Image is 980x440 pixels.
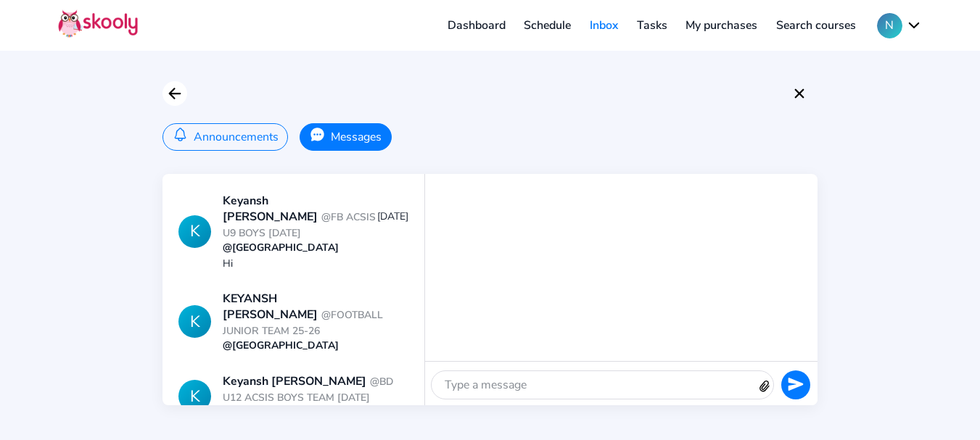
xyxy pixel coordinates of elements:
[767,14,865,37] a: Search courses
[223,373,408,405] div: Keyansh [PERSON_NAME]
[223,257,408,270] div: Hi
[223,339,408,352] div: @[GEOGRAPHIC_DATA]
[676,14,767,37] a: My purchases
[788,376,804,392] ion-icon: send
[438,14,515,37] a: Dashboard
[223,193,376,241] div: Keyansh [PERSON_NAME]
[58,9,138,38] img: Skooly
[162,81,187,106] button: arrow back outline
[787,81,812,106] button: close
[166,85,184,102] ion-icon: arrow back outline
[791,85,808,102] ion-icon: close
[754,375,777,398] ion-icon: attach outline
[877,13,922,38] button: Nchevron down outline
[580,14,627,37] a: Inbox
[223,241,408,254] div: @[GEOGRAPHIC_DATA]
[377,209,408,223] div: [DATE]
[173,127,188,142] ion-icon: notifications outline
[223,210,376,240] span: @FB ACSIS U9 BOYS [DATE]
[178,305,211,338] div: K
[223,291,408,339] div: KEYANSH [PERSON_NAME]
[310,127,325,142] ion-icon: chatbubble ellipses
[162,123,288,151] button: Announcements
[178,215,211,248] div: K
[178,380,211,412] div: K
[757,378,773,399] button: attach outline
[300,123,391,151] button: Messages
[781,370,810,399] button: send
[515,14,581,37] a: Schedule
[627,14,677,37] a: Tasks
